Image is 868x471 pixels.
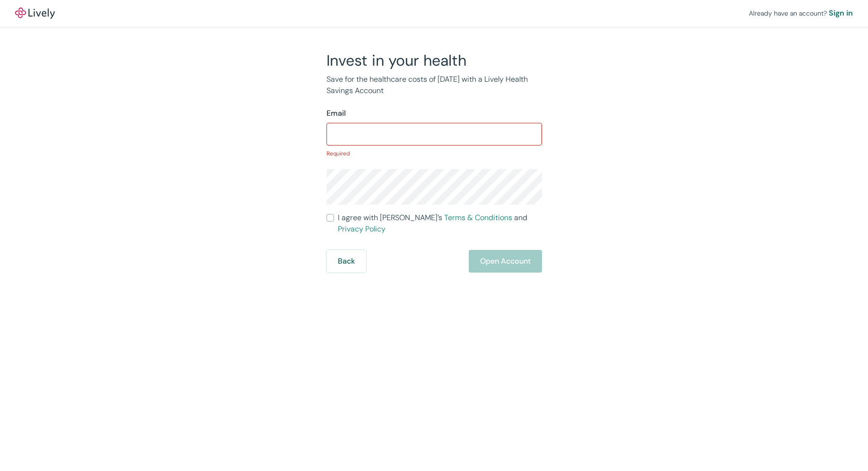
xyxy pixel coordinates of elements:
[829,8,853,19] a: Sign in
[444,213,512,223] a: Terms & Conditions
[15,8,55,19] img: Lively
[338,212,542,235] span: I agree with [PERSON_NAME]’s and
[327,108,346,119] label: Email
[327,74,542,96] p: Save for the healthcare costs of [DATE] with a Lively Health Savings Account
[327,149,542,158] p: Required
[327,250,366,273] button: Back
[327,51,542,70] h2: Invest in your health
[15,8,55,19] a: LivelyLively
[749,8,853,19] div: Already have an account?
[338,224,386,234] a: Privacy Policy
